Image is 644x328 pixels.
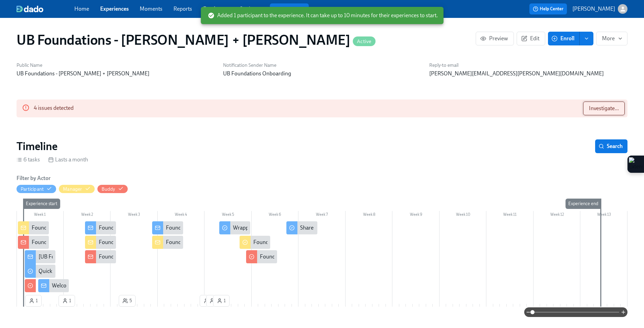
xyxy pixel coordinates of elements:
button: More [596,32,627,45]
h6: Notification Sender Name [223,62,421,68]
span: Help Center [533,6,563,12]
div: Week 1 [17,211,64,220]
div: Share Your Feedback on Foundations [300,224,388,232]
button: 3 [206,295,223,307]
h6: Reply-to email [429,62,627,68]
div: Welcome to Foundations – What to Expect! [38,279,69,292]
div: Wrapping Up Foundations – Final Week Check-In [233,224,348,232]
a: Experiences [100,6,129,12]
span: Edit [522,35,539,42]
div: [UB Foundations - [PERSON_NAME] + LATAM] A new experience starts [DATE]! [25,250,56,263]
button: 1 [200,295,216,307]
button: Investigate... [583,102,625,115]
button: Participant [17,185,56,193]
button: Manager [59,185,94,193]
div: Quick Survey – Help Us Make Foundations Better! [39,267,154,275]
button: 1 [59,295,75,307]
button: Help Center [529,3,567,14]
button: Enroll [548,32,580,45]
div: Foundations - Quick Buddy Check-In – Week 2 [85,250,116,263]
div: Quick Survey – Help Us Make Foundations Better! [25,265,56,278]
div: Wrapping Up Foundations – Final Week Check-In [219,221,250,234]
div: Week 4 [158,211,205,220]
div: Week 8 [346,211,393,220]
a: Moments [140,6,162,12]
div: Foundations Week 5 – Final Check-In [260,253,346,261]
div: Foundations Week 5 – Wrap-Up + Capstone for [New Hire Name] [240,236,271,249]
div: Foundations - Week 2 – Onboarding Check-In for [New Hire Name] [85,236,116,249]
p: [PERSON_NAME][EMAIL_ADDRESS][PERSON_NAME][DOMAIN_NAME] [429,70,627,77]
p: UB Foundations Onboarding [223,70,421,77]
p: UB Foundations - [PERSON_NAME] + [PERSON_NAME] [17,70,215,77]
div: Foundations - Half Way Check in [152,221,183,234]
div: Welcome to Foundations – What to Expect! [52,282,152,289]
div: Foundations - Quick Buddy Check-In – Week 2 [99,253,206,261]
span: 1 [217,297,226,304]
span: Search [600,143,623,150]
div: Week 13 [580,211,627,220]
div: Hide Manager [63,186,82,192]
a: dado [17,6,74,12]
div: Week 11 [486,211,534,220]
img: dado [17,6,43,12]
div: Foundations - Halfway Check [152,236,183,249]
div: Experience end [566,199,601,209]
div: Foundations - You’ve Been Selected as a New Hire [PERSON_NAME]! [32,239,193,246]
span: Added 1 participant to the experience. It can take up to 10 minutes for their experiences to start. [208,12,438,19]
div: Hide Participant [21,186,44,192]
button: Review us on G2 [270,3,309,14]
span: 1 [62,297,71,304]
div: Week 5 [204,211,252,220]
a: Home [74,6,89,12]
div: Foundations - Get Ready to Welcome Your New Hire – Action Required [32,224,196,232]
div: Week 12 [534,211,581,220]
button: enroll [580,32,593,45]
div: 4 issues detected [34,102,74,115]
div: Foundations - Halfway Check [166,239,234,246]
span: Enroll [553,35,574,42]
div: Foundations Week 5 – Final Check-In [246,250,277,263]
img: Extension Icon [629,157,643,171]
div: 6 tasks [17,156,40,163]
div: Foundations - Get Ready to Welcome Your New Hire – Action Required [18,221,49,234]
span: 5 [123,297,132,304]
div: Week 3 [110,211,158,220]
div: Foundations - You’ve Been Selected as a New Hire [PERSON_NAME]! [18,236,49,249]
h1: UB Foundations - [PERSON_NAME] + [PERSON_NAME] [17,32,376,48]
h6: Filter by Actor [17,174,51,182]
button: 1 [213,295,230,307]
button: Preview [476,32,514,45]
span: Preview [482,35,508,42]
h2: Timeline [17,139,57,153]
div: Hide Buddy [102,186,115,192]
span: Active [353,39,376,44]
span: 1 [203,297,212,304]
div: Foundations Week 5 – Wrap-Up + Capstone for [New Hire Name] [253,239,405,246]
div: [UB Foundations - [PERSON_NAME] + LATAM] A new experience starts [DATE]! [39,253,225,261]
div: Foundations - Week 2 Check-In – How’s It Going? [99,224,213,232]
span: More [602,35,622,42]
div: Share Your Feedback on Foundations [286,221,317,234]
span: 1 [29,297,38,304]
div: Foundations - Half Way Check in [166,224,241,232]
p: [PERSON_NAME] [572,5,615,13]
h6: Public Name [17,62,215,68]
div: Week 2 [64,211,111,220]
span: 3 [210,297,219,304]
div: Lasts a month [48,156,88,163]
button: [PERSON_NAME] [572,4,627,14]
button: Buddy [97,185,128,193]
div: Foundations - Week 2 – Onboarding Check-In for [New Hire Name] [99,239,255,246]
div: Week 10 [440,211,487,220]
button: 1 [25,295,42,307]
button: Search [595,139,627,153]
div: Week 7 [298,211,346,220]
a: Reports [173,6,192,12]
span: Investigate... [589,105,619,112]
div: Week 6 [252,211,299,220]
div: Experience start [23,199,60,209]
button: Edit [517,32,545,45]
button: 5 [119,295,136,307]
div: Foundations - Week 2 Check-In – How’s It Going? [85,221,116,234]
